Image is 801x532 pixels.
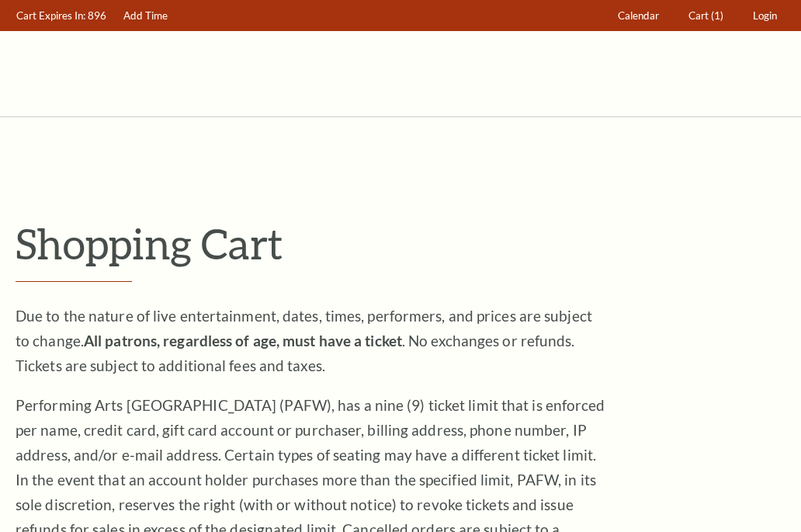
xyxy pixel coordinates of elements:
[116,1,175,31] a: Add Time
[688,9,709,22] span: Cart
[611,1,667,31] a: Calendar
[16,9,85,22] span: Cart Expires In:
[88,9,106,22] span: 896
[618,9,659,22] span: Calendar
[753,9,777,22] span: Login
[681,1,731,31] a: Cart (1)
[711,9,723,22] span: (1)
[16,307,592,374] span: Due to the nature of live entertainment, dates, times, performers, and prices are subject to chan...
[16,218,785,269] p: Shopping Cart
[84,332,402,349] strong: All patrons, regardless of age, must have a ticket
[746,1,785,31] a: Login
